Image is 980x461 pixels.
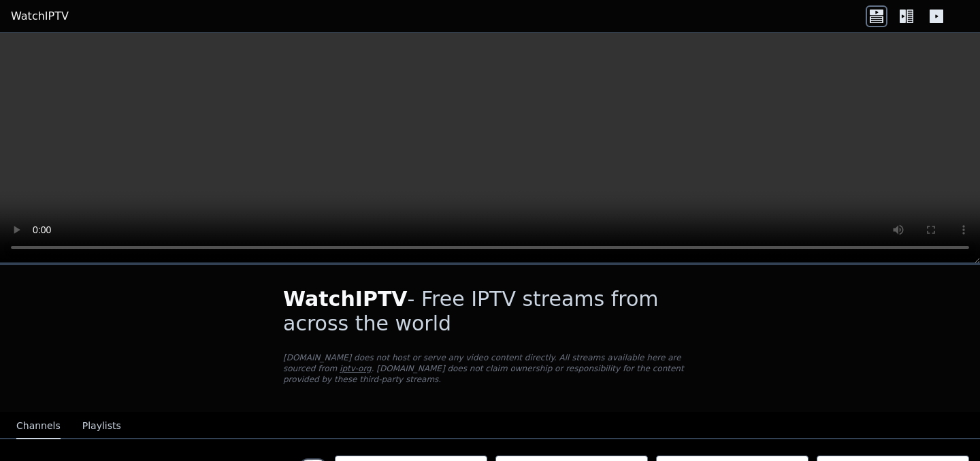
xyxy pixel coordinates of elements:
[82,413,121,439] button: Playlists
[11,8,69,24] a: WatchIPTV
[283,352,697,385] p: [DOMAIN_NAME] does not host or serve any video content directly. All streams available here are s...
[16,413,61,439] button: Channels
[283,287,697,336] h1: - Free IPTV streams from across the world
[283,287,408,311] span: WatchIPTV
[340,364,372,373] a: iptv-org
